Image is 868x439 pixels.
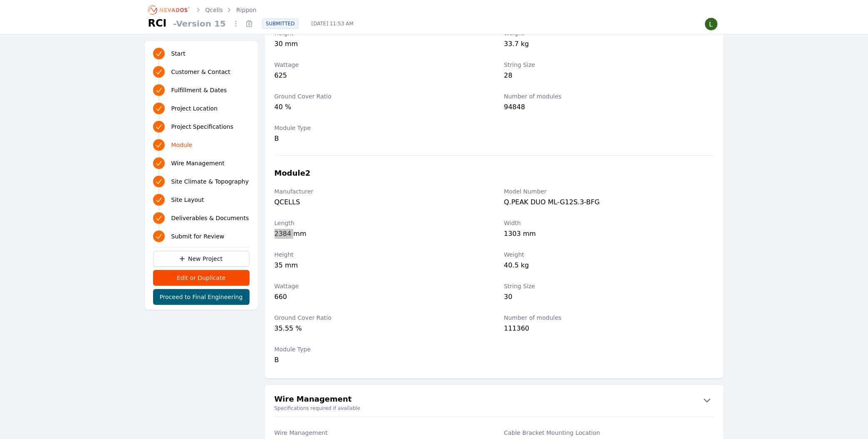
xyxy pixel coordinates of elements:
div: 111360 [504,324,714,335]
span: Start [171,49,185,58]
div: 625 [274,71,484,82]
button: Wire Management [265,393,724,407]
div: 30 mm [274,39,484,51]
small: Specifications required if available [265,405,724,412]
span: Project Location [171,104,218,113]
div: SUBMITTED [262,19,298,29]
nav: Breadcrumb [148,3,257,17]
div: 28 [504,71,714,82]
div: 35.55 % [274,324,484,335]
span: Submit for Review [171,232,225,240]
label: Ground Cover Ratio [274,92,484,101]
span: [DATE] 11:53 AM [305,20,360,27]
span: Customer & Contact [171,68,230,76]
span: Project Specifications [171,123,234,131]
h1: RCI [148,17,167,30]
label: Cable Bracket Mounting Location [504,429,714,437]
img: Lamar Washington [705,17,718,31]
a: Rippon [236,6,257,14]
button: Proceed to Final Engineering [153,289,250,305]
div: 33.7 kg [504,39,714,51]
a: New Project [153,251,250,267]
h3: Module 2 [274,167,311,179]
label: Module Type [274,345,484,353]
div: 2384 mm [274,229,484,240]
label: Number of modules [504,314,714,322]
span: Fulfillment & Dates [171,86,227,94]
div: Q.PEAK DUO ML-G12S.3-BFG [504,197,714,209]
a: Qcells [205,6,223,14]
span: Wire Management [171,159,225,167]
div: 94848 [504,102,714,114]
label: Model Number [504,187,714,196]
div: 30 [504,292,714,304]
label: String Size [504,282,714,290]
button: Edit or Duplicate [153,270,250,286]
label: Wattage [274,61,484,69]
div: B [274,134,484,144]
label: Length [274,219,484,227]
div: 40 % [274,102,484,114]
nav: Progress [153,46,250,244]
h2: Wire Management [274,393,352,407]
label: Width [504,219,714,227]
label: Height [274,250,484,259]
label: String Size [504,61,714,69]
div: B [274,355,484,365]
div: QCELLS [274,197,484,209]
label: Module Type [274,124,484,132]
label: Wattage [274,282,484,290]
label: Ground Cover Ratio [274,314,484,322]
label: Weight [504,250,714,259]
label: Number of modules [504,92,714,101]
span: Module [171,141,193,149]
div: 35 mm [274,260,484,272]
span: - Version 15 [170,18,229,29]
div: 1303 mm [504,229,714,240]
div: 660 [274,292,484,304]
div: 40.5 kg [504,260,714,272]
label: Manufacturer [274,187,484,196]
span: Deliverables & Documents [171,214,249,222]
span: Site Layout [171,196,204,204]
span: Site Climate & Topography [171,177,249,186]
label: Wire Management [274,429,484,437]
